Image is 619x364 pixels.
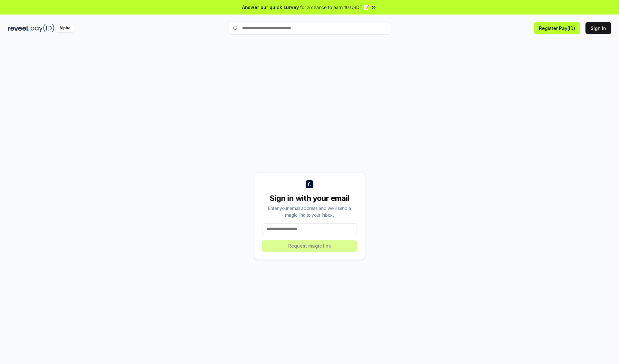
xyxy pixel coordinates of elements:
span: Answer our quick survey [242,4,299,11]
span: for a chance to earn 10 USDT 📝 [300,4,369,11]
img: reveel_dark [8,24,29,32]
img: logo_small [306,180,313,188]
button: Sign In [585,22,611,34]
img: pay_id [31,24,54,32]
div: Alpha [56,24,74,32]
button: Register Pay(ID) [534,22,580,34]
div: Enter your email address and we’ll send a magic link to your inbox. [262,205,357,218]
div: Sign in with your email [262,193,357,203]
